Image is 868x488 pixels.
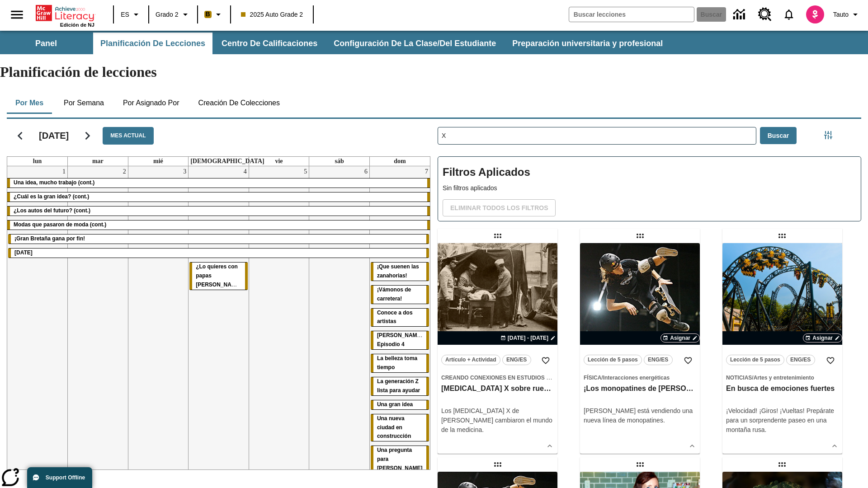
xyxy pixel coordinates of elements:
span: Grado 2 [156,10,179,19]
span: Interacciones energéticas [603,375,670,381]
a: viernes [273,157,284,166]
a: 2 de septiembre de 2025 [121,166,128,177]
button: Creación de colecciones [191,92,287,114]
button: Boost El color de la clase es anaranjado claro. Cambiar el color de la clase. [201,6,227,23]
div: Lección arrastrable: ¡Los monopatines de Shaun White a la venta! [491,457,505,472]
span: Artículo + Actividad [445,355,496,365]
button: Planificación de lecciones [93,33,212,54]
img: avatar image [806,5,824,23]
div: Modas que pasaron de moda (cont.) [7,221,430,230]
button: Seguir [76,124,99,147]
span: La belleza toma tiempo [377,355,417,371]
span: ¿Los autos del futuro? (cont.) [14,207,90,214]
a: 3 de septiembre de 2025 [181,166,188,177]
span: Una pregunta para Joplin [377,447,423,471]
button: Mes actual [103,127,153,145]
button: Por semana [57,92,111,114]
span: Lección de 5 pasos [730,355,780,365]
span: Tema: Creando conexiones en Estudios Sociales/Historia universal III [441,373,554,382]
button: Abrir el menú lateral [4,1,30,28]
a: jueves [189,157,266,166]
div: Filtros Aplicados [438,156,861,221]
button: Panel [1,33,91,54]
button: Centro de calificaciones [214,33,325,54]
button: Lenguaje: ES, Selecciona un idioma [117,6,146,23]
span: Elena Menope: Episodio 4 [377,332,425,347]
input: Buscar lecciones [438,127,756,144]
button: Support Offline [27,467,92,488]
div: Lección arrastrable: ¿Y ese es un trabajo de verdad? [633,457,647,472]
input: Buscar campo [569,7,694,22]
button: Buscar [760,127,797,145]
span: Tema: Física/Interacciones energéticas [584,373,696,382]
span: Modas que pasaron de moda (cont.) [14,221,106,228]
div: ¡Vámonos de carretera! [371,286,429,304]
button: Por asignado por [116,92,187,114]
span: B [206,9,210,20]
a: miércoles [151,157,165,166]
div: Una pregunta para Joplin [371,446,429,473]
button: Escoja un nuevo avatar [801,3,830,26]
div: Lección arrastrable: Máquina vieja, respuestas nuevas [775,457,789,472]
a: Notificaciones [777,3,801,26]
a: Portada [36,4,94,22]
span: ENG/ES [506,355,527,365]
span: ¡Que suenen las zanahorias! [377,263,419,279]
button: 20 ago - 20 ago Elegir fechas [499,334,557,342]
div: lesson details [438,243,557,454]
div: Conoce a dos artistas [371,309,429,327]
span: Asignar [812,334,833,342]
button: Preparación universitaria y profesional [505,33,670,54]
a: Centro de información [728,2,753,27]
span: ENG/ES [790,355,811,365]
a: 6 de septiembre de 2025 [363,166,369,177]
span: Física [584,375,601,381]
span: Una idea, mucho trabajo (cont.) [14,179,94,186]
div: Una nueva ciudad en construcción [371,414,429,441]
span: Día del Trabajo [14,249,33,256]
td: 2 de septiembre de 2025 [68,166,128,478]
a: lunes [31,157,43,166]
h3: En busca de emociones fuertes [726,384,839,394]
span: Edición de NJ [60,22,94,28]
span: Creando conexiones en Estudios Sociales [441,375,574,381]
button: Configuración de la clase/del estudiante [326,33,503,54]
div: Lección arrastrable: En busca de emociones fuertes [775,229,789,243]
span: ¡Gran Bretaña gana por fin! [14,235,85,242]
button: Ver más [543,439,557,453]
span: Una nueva ciudad en construcción [377,415,411,440]
td: 6 de septiembre de 2025 [309,166,370,478]
button: Ver más [828,439,841,453]
div: Lección arrastrable: Rayos X sobre ruedas [491,229,505,243]
a: 4 de septiembre de 2025 [242,166,249,177]
a: martes [90,157,105,166]
a: 5 de septiembre de 2025 [302,166,309,177]
button: ENG/ES [786,355,815,365]
span: Conoce a dos artistas [377,310,413,325]
div: [PERSON_NAME] está vendiendo una nueva línea de monopatines. [584,406,696,425]
button: Perfil/Configuración [830,6,864,23]
div: ¡Velocidad! ¡Giros! ¡Vueltas! Prepárate para un sorprendente paseo en una montaña rusa. [726,406,839,435]
div: Día del Trabajo [8,249,429,258]
span: Noticias [726,375,752,381]
a: 1 de septiembre de 2025 [61,166,67,177]
button: ENG/ES [502,355,531,365]
button: Ver más [685,439,699,453]
h2: [DATE] [39,130,69,141]
button: Lección de 5 pasos [726,355,784,365]
a: domingo [392,157,407,166]
p: Sin filtros aplicados [443,183,856,193]
span: Support Offline [46,474,85,481]
button: ENG/ES [644,355,673,365]
div: ¡Gran Bretaña gana por fin! [8,235,429,244]
button: Añadir a mis Favoritas [538,352,554,369]
button: Menú lateral de filtros [819,126,837,144]
span: ENG/ES [648,355,668,365]
div: Portada [36,3,94,28]
span: [DATE] - [DATE] [508,334,548,342]
div: ¡Que suenen las zanahorias! [371,263,429,281]
div: ¿Cuál es la gran idea? (cont.) [7,192,430,202]
span: / [752,375,753,381]
span: 2025 Auto Grade 2 [241,10,303,19]
h3: Rayos X sobre ruedas [441,384,554,394]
